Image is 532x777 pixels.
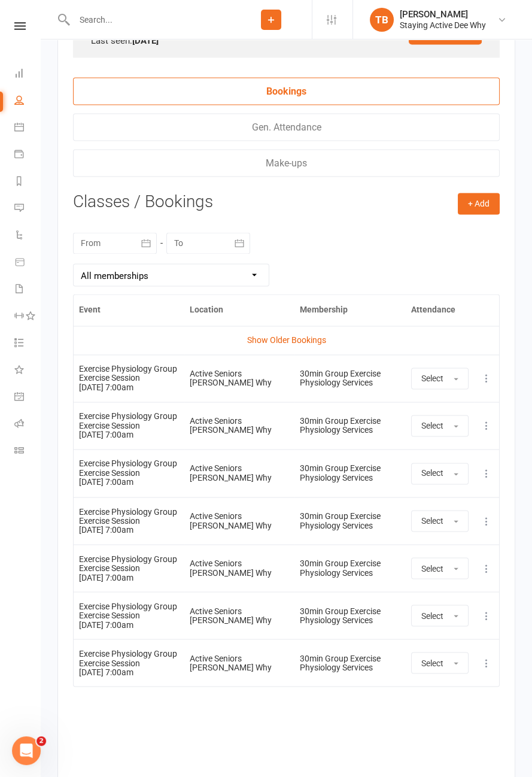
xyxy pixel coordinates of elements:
[190,464,289,482] div: Active Seniors [PERSON_NAME] Why
[400,20,486,31] div: Staying Active Dee Why
[411,415,469,436] button: Select
[74,402,184,449] td: [DATE] 7:00am
[79,365,179,383] div: Exercise Physiology Group Exercise Session
[300,417,400,435] div: 30min Group Exercise Physiology Services
[14,357,41,384] a: What's New
[74,354,184,402] td: [DATE] 7:00am
[421,563,443,573] span: Select
[458,193,500,214] button: + Add
[79,649,179,667] div: Exercise Physiology Group Exercise Session
[411,510,469,532] button: Select
[421,658,443,667] span: Select
[14,61,41,88] a: Dashboard
[79,554,179,573] div: Exercise Physiology Group Exercise Session
[421,468,443,478] span: Select
[14,115,41,142] a: Calendar
[73,193,500,211] h3: Classes / Bookings
[421,374,443,383] span: Select
[74,591,184,639] td: [DATE] 7:00am
[190,606,289,625] div: Active Seniors [PERSON_NAME] Why
[421,515,443,525] span: Select
[411,463,469,484] button: Select
[74,449,184,496] td: [DATE] 7:00am
[74,497,184,544] td: [DATE] 7:00am
[406,295,474,325] th: Attendance
[421,421,443,430] span: Select
[184,295,294,325] th: Location
[79,459,179,478] div: Exercise Physiology Group Exercise Session
[14,142,41,169] a: Payments
[411,368,469,389] button: Select
[300,606,400,625] div: 30min Group Exercise Physiology Services
[411,652,469,673] button: Select
[300,369,400,388] div: 30min Group Exercise Physiology Services
[300,654,400,672] div: 30min Group Exercise Physiology Services
[190,654,289,672] div: Active Seniors [PERSON_NAME] Why
[14,384,41,411] a: General attendance kiosk mode
[190,559,289,577] div: Active Seniors [PERSON_NAME] Why
[74,544,184,591] td: [DATE] 7:00am
[73,149,500,177] a: Make-ups
[370,8,394,32] div: TB
[79,412,179,430] div: Exercise Physiology Group Exercise Session
[190,369,289,388] div: Active Seniors [PERSON_NAME] Why
[73,77,500,105] a: Bookings
[294,295,406,325] th: Membership
[37,736,46,746] span: 2
[91,34,482,48] div: Last seen:
[14,250,41,277] a: Product Sales
[14,438,41,465] a: Class kiosk mode
[12,736,41,765] iframe: Intercom live chat
[300,464,400,482] div: 30min Group Exercise Physiology Services
[79,602,179,620] div: Exercise Physiology Group Exercise Session
[411,557,469,579] button: Select
[14,88,41,115] a: People
[14,169,41,196] a: Reports
[190,417,289,435] div: Active Seniors [PERSON_NAME] Why
[400,9,486,20] div: [PERSON_NAME]
[71,11,230,28] input: Search...
[79,507,179,526] div: Exercise Physiology Group Exercise Session
[132,35,159,46] strong: [DATE]
[300,559,400,577] div: 30min Group Exercise Physiology Services
[190,511,289,530] div: Active Seniors [PERSON_NAME] Why
[74,639,184,686] td: [DATE] 7:00am
[300,511,400,530] div: 30min Group Exercise Physiology Services
[14,411,41,438] a: Roll call kiosk mode
[421,611,443,620] span: Select
[74,295,184,325] th: Event
[247,335,326,345] a: Show Older Bookings
[73,113,500,141] a: Gen. Attendance
[411,605,469,626] button: Select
